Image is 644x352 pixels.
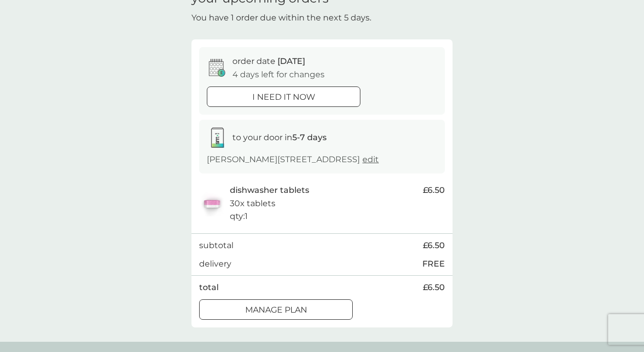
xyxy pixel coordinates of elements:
[207,153,379,166] p: [PERSON_NAME][STREET_ADDRESS]
[199,281,219,294] p: total
[191,11,371,25] p: You have 1 order due within the next 5 days.
[245,303,307,317] p: Manage plan
[252,91,315,104] p: i need it now
[232,68,325,81] p: 4 days left for changes
[362,155,379,164] a: edit
[232,55,305,68] p: order date
[232,133,327,142] span: to your door in
[230,197,275,210] p: 30x tablets
[277,56,305,66] span: [DATE]
[199,299,353,320] button: Manage plan
[230,210,248,223] p: qty : 1
[230,184,309,197] p: dishwasher tablets
[292,133,327,142] strong: 5-7 days
[199,239,233,252] p: subtotal
[199,257,231,271] p: delivery
[423,184,445,197] span: £6.50
[422,257,445,271] p: FREE
[207,86,360,107] button: i need it now
[423,239,445,252] span: £6.50
[423,281,445,294] span: £6.50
